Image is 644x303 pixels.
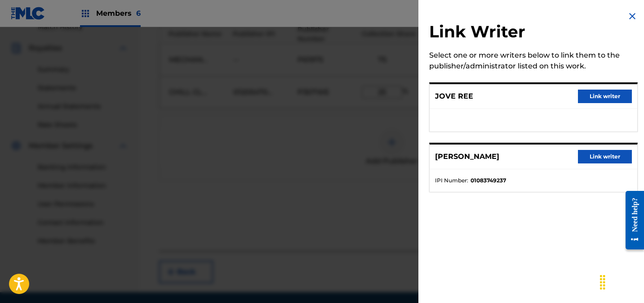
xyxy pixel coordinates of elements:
[80,8,91,19] img: Top Rightsholders
[136,9,141,18] span: 6
[599,260,644,303] iframe: Chat Widget
[435,151,499,162] p: [PERSON_NAME]
[429,50,638,72] div: Select one or more writers below to link them to the publisher/administrator listed on this work.
[435,176,468,185] span: IPI Number :
[435,91,473,102] p: JOVE REE
[578,150,632,163] button: Link writer
[429,22,638,45] h2: Link Writer
[619,184,644,257] iframe: Resource Center
[96,8,141,18] span: Members
[595,269,610,296] div: Drag
[471,176,506,185] strong: 01083749237
[11,7,45,20] img: MLC Logo
[578,90,632,103] button: Link writer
